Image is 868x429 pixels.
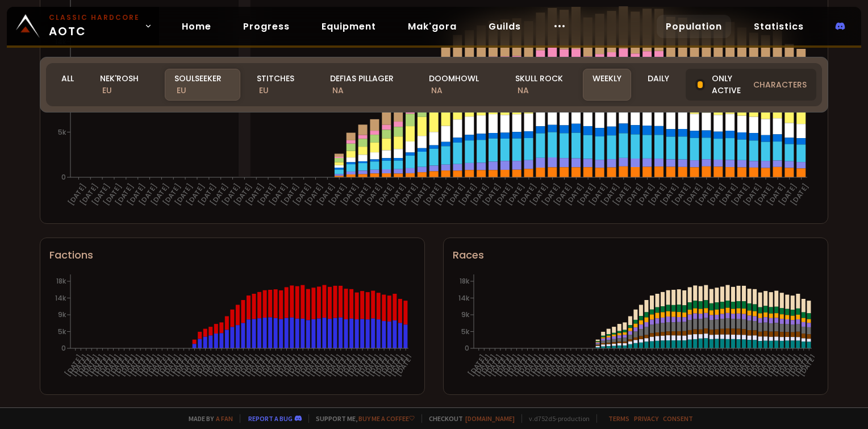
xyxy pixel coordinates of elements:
text: [DATE] [374,182,396,207]
text: [DATE] [788,182,811,207]
text: [DATE] [422,182,444,207]
text: [DATE] [611,182,633,207]
text: [DATE] [528,182,550,207]
text: [DATE] [682,182,704,207]
text: [DATE] [232,182,254,207]
tspan: 5k [461,327,470,336]
a: Report a bug [248,414,293,423]
text: [DATE] [741,182,763,207]
span: characters [753,79,807,91]
text: [DATE] [599,182,621,207]
span: Checkout [422,414,515,423]
tspan: 18k [460,276,470,286]
span: NA [431,85,443,96]
div: Skull Rock [506,69,583,101]
text: [DATE] [777,182,799,207]
text: [DATE] [493,182,515,207]
text: [DATE] [765,182,787,207]
a: Buy me a coffee [358,414,415,423]
a: Population [657,15,731,38]
tspan: 0 [61,172,66,182]
text: [DATE] [149,182,171,207]
div: Weekly [583,69,631,101]
text: [DATE] [268,182,290,207]
text: [DATE] [315,182,337,207]
text: [DATE] [469,182,491,207]
text: [DATE] [161,182,183,207]
tspan: 0 [61,343,66,353]
span: AOTC [49,13,140,40]
text: [DATE] [445,182,468,207]
div: Defias Pillager [320,69,412,101]
a: Home [173,15,220,38]
text: [DATE] [78,182,100,207]
span: v. d752d5 - production [521,414,590,423]
a: Classic HardcoreAOTC [7,7,159,45]
text: [DATE] [457,182,479,207]
text: [DATE] [410,182,432,207]
tspan: 0 [465,343,469,353]
text: [DATE] [350,182,373,207]
div: Factions [49,247,415,263]
text: [DATE] [717,182,740,207]
div: Nek'Rosh [90,69,158,101]
text: [DATE] [796,353,819,378]
text: [DATE] [173,182,195,207]
text: [DATE] [137,182,159,207]
span: EU [102,85,112,96]
tspan: 14k [55,293,66,303]
text: [DATE] [398,182,420,207]
text: [DATE] [114,182,136,207]
text: [DATE] [564,182,586,207]
text: [DATE] [256,182,278,207]
span: NA [518,85,529,96]
text: [DATE] [540,182,562,207]
text: [DATE] [729,182,752,207]
tspan: 14k [458,293,470,303]
a: Terms [608,414,629,423]
div: Stitches [247,69,314,101]
div: Daily [638,69,679,101]
text: [DATE] [635,182,657,207]
text: [DATE] [220,182,242,207]
text: [DATE] [66,182,88,207]
a: Consent [663,414,693,423]
text: [DATE] [339,182,361,207]
text: [DATE] [552,182,574,207]
text: [DATE] [386,182,408,207]
text: [DATE] [125,182,147,207]
text: [DATE] [185,182,207,207]
a: Equipment [312,15,385,38]
text: [DATE] [481,182,503,207]
span: Made by [182,414,233,423]
div: Only active [686,69,816,101]
text: [DATE] [694,182,716,207]
text: [DATE] [327,182,349,207]
text: [DATE] [575,182,598,207]
a: Mak'gora [399,15,466,38]
text: [DATE] [587,182,610,207]
small: Classic Hardcore [49,13,140,23]
span: EU [177,85,186,96]
a: Guilds [479,15,530,38]
tspan: 9k [58,310,66,319]
text: [DATE] [646,182,669,207]
text: [DATE] [303,182,325,207]
div: Doomhowl [419,69,499,101]
text: [DATE] [244,182,266,207]
text: [DATE] [623,182,645,207]
text: [DATE] [393,353,415,378]
span: NA [332,85,344,96]
text: [DATE] [102,182,124,207]
text: [DATE] [670,182,692,207]
text: [DATE] [291,182,313,207]
a: a fan [216,414,233,423]
a: Progress [234,15,299,38]
a: Privacy [634,414,658,423]
span: Support me, [308,414,415,423]
text: [DATE] [279,182,302,207]
text: [DATE] [753,182,775,207]
text: [DATE] [706,182,728,207]
span: EU [259,85,269,96]
a: Statistics [745,15,813,38]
